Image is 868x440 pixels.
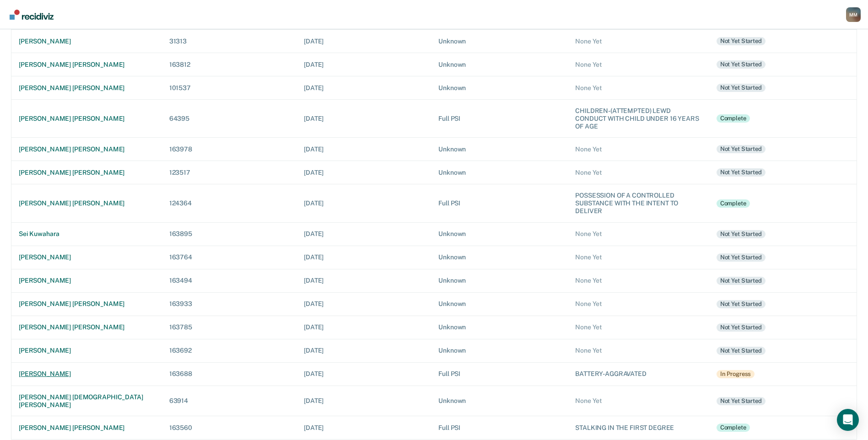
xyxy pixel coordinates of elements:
div: Not yet started [717,37,766,45]
div: In Progress [717,370,755,378]
td: Unknown [431,339,568,362]
td: 163978 [162,138,297,161]
td: [DATE] [297,161,431,184]
div: None Yet [575,277,701,284]
td: 123517 [162,161,297,184]
button: Profile dropdown button [846,7,861,22]
div: Not yet started [717,168,766,177]
td: 63914 [162,386,297,416]
div: None Yet [575,38,701,45]
div: Not yet started [717,253,766,262]
td: Unknown [431,386,568,416]
td: Unknown [431,292,568,316]
td: 163560 [162,416,297,440]
td: Unknown [431,76,568,99]
td: 31313 [162,29,297,53]
div: None Yet [575,230,701,238]
div: STALKING IN THE FIRST DEGREE [575,424,701,432]
td: Unknown [431,138,568,161]
div: Complete [717,199,750,208]
td: [DATE] [297,269,431,292]
div: Not yet started [717,145,766,153]
td: [DATE] [297,246,431,269]
td: [DATE] [297,184,431,222]
td: 163688 [162,362,297,386]
td: 163895 [162,222,297,246]
td: 163764 [162,246,297,269]
div: None Yet [575,169,701,177]
div: [PERSON_NAME] [PERSON_NAME] [19,84,155,92]
div: M M [846,7,861,22]
div: None Yet [575,397,701,405]
td: Unknown [431,246,568,269]
td: Unknown [431,269,568,292]
td: [DATE] [297,386,431,416]
td: 163494 [162,269,297,292]
div: None Yet [575,61,701,69]
td: Full PSI [431,99,568,137]
div: Not yet started [717,230,766,238]
div: Not yet started [717,323,766,332]
td: [DATE] [297,292,431,316]
td: [DATE] [297,222,431,246]
div: POSSESSION OF A CONTROLLED SUBSTANCE WITH THE INTENT TO DELIVER [575,192,701,215]
td: Full PSI [431,184,568,222]
div: Not yet started [717,84,766,92]
div: [PERSON_NAME] [DEMOGRAPHIC_DATA][PERSON_NAME] [19,393,155,409]
td: [DATE] [297,316,431,339]
img: Recidiviz [10,10,54,20]
div: None Yet [575,300,701,308]
div: Complete [717,424,750,432]
div: [PERSON_NAME] [PERSON_NAME] [19,61,155,69]
td: Unknown [431,53,568,76]
div: [PERSON_NAME] [PERSON_NAME] [19,115,155,123]
td: Unknown [431,316,568,339]
td: 163692 [162,339,297,362]
div: sei kuwahara [19,230,155,238]
div: [PERSON_NAME] [PERSON_NAME] [19,199,155,207]
div: Not yet started [717,277,766,285]
div: [PERSON_NAME] [PERSON_NAME] [19,300,155,308]
td: [DATE] [297,99,431,137]
td: [DATE] [297,138,431,161]
td: Full PSI [431,416,568,440]
div: Not yet started [717,300,766,308]
td: Unknown [431,161,568,184]
td: [DATE] [297,362,431,386]
td: Unknown [431,222,568,246]
td: 124364 [162,184,297,222]
div: [PERSON_NAME] [19,277,155,284]
div: None Yet [575,84,701,92]
div: [PERSON_NAME] [PERSON_NAME] [19,424,155,432]
td: [DATE] [297,29,431,53]
div: None Yet [575,323,701,331]
div: Complete [717,114,750,123]
div: [PERSON_NAME] [PERSON_NAME] [19,323,155,331]
div: Not yet started [717,60,766,69]
div: [PERSON_NAME] [19,370,155,378]
td: [DATE] [297,339,431,362]
div: [PERSON_NAME] [PERSON_NAME] [19,145,155,153]
div: [PERSON_NAME] [19,38,155,45]
div: Open Intercom Messenger [837,409,859,431]
div: None Yet [575,253,701,261]
div: None Yet [575,347,701,354]
td: 163785 [162,316,297,339]
td: 64395 [162,99,297,137]
div: Not yet started [717,347,766,355]
td: 101537 [162,76,297,99]
td: [DATE] [297,76,431,99]
td: [DATE] [297,416,431,440]
div: None Yet [575,145,701,153]
div: BATTERY-AGGRAVATED [575,370,701,378]
td: 163933 [162,292,297,316]
div: [PERSON_NAME] [19,253,155,261]
td: [DATE] [297,53,431,76]
td: Full PSI [431,362,568,386]
td: Unknown [431,29,568,53]
td: 163812 [162,53,297,76]
div: [PERSON_NAME] [PERSON_NAME] [19,169,155,177]
div: CHILDREN-(ATTEMPTED) LEWD CONDUCT WITH CHILD UNDER 16 YEARS OF AGE [575,107,701,130]
div: [PERSON_NAME] [19,347,155,354]
div: Not yet started [717,397,766,405]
